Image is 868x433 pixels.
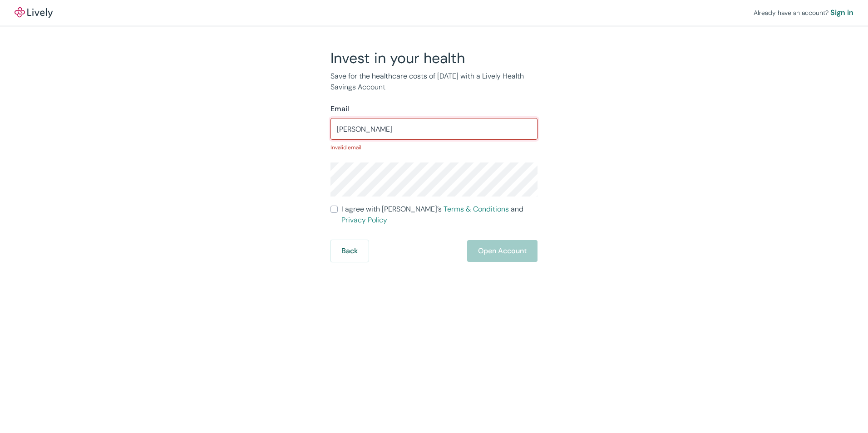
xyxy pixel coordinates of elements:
a: Terms & Conditions [444,204,509,214]
label: Email [330,103,349,114]
a: Sign in [830,7,853,18]
p: Save for the healthcare costs of [DATE] with a Lively Health Savings Account [330,71,538,93]
img: Lively [15,7,53,18]
button: Back [330,240,369,262]
a: Privacy Policy [341,215,387,225]
div: Already have an account? [754,7,853,18]
a: LivelyLively [15,7,53,18]
h2: Invest in your health [330,49,538,67]
span: I agree with [PERSON_NAME]’s and [341,204,538,226]
p: Invalid email [330,143,538,152]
